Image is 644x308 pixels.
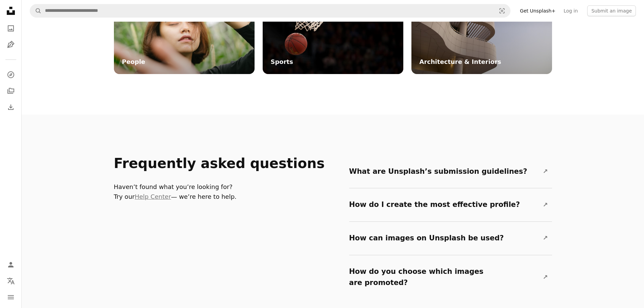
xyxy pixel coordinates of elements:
span: ↗ [541,233,549,243]
span: What are Unsplash’s submission guidelines? [349,161,549,183]
button: Submit an image [587,5,636,16]
button: Search Unsplash [30,4,42,17]
button: Visual search [494,4,510,17]
button: Language [4,274,18,288]
p: Haven’t found what you’re looking for? Try our — we’re here to help. [114,182,341,202]
span: How do you choose which images are promoted? [349,261,549,294]
a: Collections [4,84,18,98]
a: Photos [4,22,18,35]
a: How do you choose which images are promoted?↗ [349,255,552,300]
span: How can images on Unsplash be used? [349,227,549,250]
a: What are Unsplash’s submission guidelines?↗ [349,155,552,189]
a: Log in [559,5,582,16]
a: How do I create the most effective profile?↗ [349,188,552,222]
span: ↗ [541,273,549,282]
a: Explore [4,68,18,81]
a: Log in / Sign up [4,258,18,271]
a: How can images on Unsplash be used?↗ [349,222,552,255]
span: ↗ [541,167,549,176]
a: Get Unsplash+ [516,5,559,16]
a: Help Center [135,193,171,200]
form: Find visuals sitewide [30,4,510,18]
span: How do I create the most effective profile? [349,194,549,216]
a: Home — Unsplash [4,4,18,19]
h3: Frequently asked questions [114,155,341,171]
a: Illustrations [4,38,18,51]
span: ↗ [541,200,549,210]
a: Download History [4,100,18,114]
button: Menu [4,290,18,304]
